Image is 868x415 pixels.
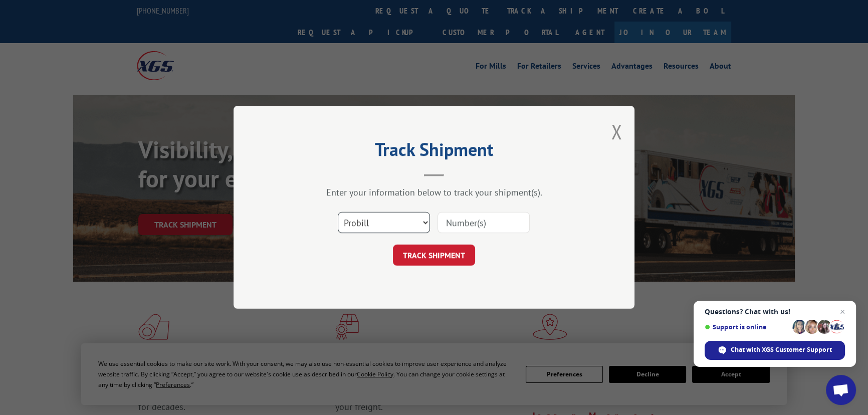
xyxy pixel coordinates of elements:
button: TRACK SHIPMENT [393,245,475,266]
h2: Track Shipment [284,142,584,161]
span: Support is online [705,323,789,331]
div: Open chat [826,375,856,405]
span: Close chat [836,306,848,318]
input: Number(s) [438,213,530,234]
span: Questions? Chat with us! [705,308,845,316]
div: Enter your information below to track your shipment(s). [284,187,584,198]
button: Close modal [611,118,622,145]
div: Chat with XGS Customer Support [705,341,845,360]
span: Chat with XGS Customer Support [731,345,832,354]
